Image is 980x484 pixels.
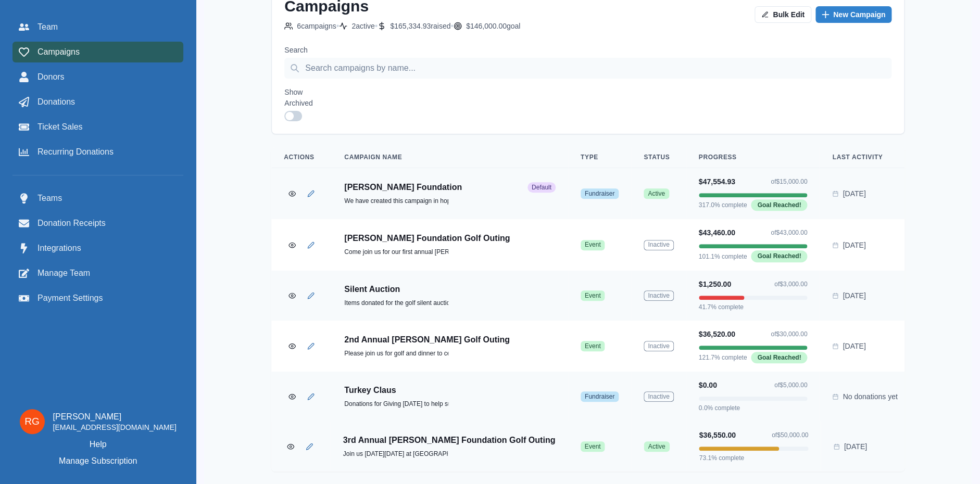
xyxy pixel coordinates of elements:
p: Silent Auction [344,284,556,295]
span: Integrations [37,242,81,254]
p: Turkey Claus [344,385,556,396]
button: Edit Campaign [301,438,318,455]
a: Teams [12,188,183,209]
p: 3rd Annual [PERSON_NAME] Foundation Golf Outing [343,435,556,445]
p: $165,334.93 raised [390,21,450,32]
p: [PERSON_NAME] Foundation Golf Outing [344,233,556,244]
p: 317.0 % complete [699,200,747,210]
span: Goal Reached! [751,352,807,363]
p: [DATE] [843,290,865,301]
button: Edit Campaign [303,287,319,304]
p: Items donated for the golf silent auction [344,299,448,308]
p: [DATE] [843,341,865,351]
p: Progress [699,153,737,161]
label: Show Archived [284,87,312,109]
span: Campaigns [37,46,80,58]
p: • [375,20,378,32]
p: of $5,000.00 [774,380,807,390]
p: Come join us for our first annual [PERSON_NAME] Foundation Golf Outing and dinner at [GEOGRAPHIC_... [344,248,448,257]
p: 0.0 % complete [699,403,740,413]
p: [DATE] [843,240,865,250]
p: Type [581,153,598,161]
p: [PERSON_NAME] [53,411,177,423]
p: 2nd Annual [PERSON_NAME] Golf Outing [344,335,556,345]
span: Ticket Sales [37,121,83,133]
span: event [581,240,605,250]
p: $1,250.00 [699,279,731,289]
button: View Campaign [282,438,299,455]
span: event [581,341,605,351]
p: Manage Subscription [59,455,137,467]
span: Default [527,182,556,193]
button: View Campaign [284,287,300,304]
span: Inactive [644,240,673,250]
p: • [450,20,454,32]
p: 121.7 % complete [699,352,747,363]
p: of $50,000.00 [772,430,808,440]
a: Team [12,17,183,37]
a: Donors [12,67,183,87]
div: Richard P. Grimley [24,416,40,426]
span: Manage Team [37,267,90,279]
span: event [581,441,605,452]
a: Ticket Sales [12,117,183,137]
span: Goal Reached! [751,199,807,211]
p: $47,554.93 [699,176,735,187]
span: Donors [37,71,65,83]
button: Edit Campaign [303,237,319,253]
p: [PERSON_NAME] Foundation [344,182,523,193]
p: • [336,20,340,32]
span: Team [37,21,58,33]
span: fundraiser [581,391,619,402]
span: Active [644,188,669,199]
button: View Campaign [284,388,300,405]
a: Manage Team [12,263,183,284]
span: Inactive [644,290,673,301]
p: 2 active [351,21,374,32]
p: $36,550.00 [699,430,736,440]
p: $146,000.00 goal [466,21,520,32]
span: Goal Reached! [751,250,807,262]
p: of $43,000.00 [771,227,807,238]
p: of $15,000.00 [771,176,807,187]
p: [EMAIL_ADDRESS][DOMAIN_NAME] [53,423,177,432]
span: Active [644,441,670,452]
a: Payment Settings [12,288,183,309]
span: event [581,290,605,301]
button: Bulk Edit [755,6,811,23]
p: $43,460.00 [699,227,735,238]
a: Recurring Donations [12,142,183,162]
a: Help [90,438,107,451]
button: View Campaign [284,237,300,253]
span: Recurring Donations [37,146,114,158]
span: Donation Receipts [37,217,106,230]
a: Integrations [12,238,183,259]
p: Donations for Giving [DATE] to help support getting gifts and meals to kids over Christmas. [344,400,448,409]
input: Search campaigns by name... [284,58,891,79]
th: Actions [271,147,332,168]
p: [DATE] [844,441,867,452]
p: 73.1 % complete [699,453,744,463]
p: of $3,000.00 [774,279,807,289]
p: 41.7 % complete [699,302,744,312]
p: of $30,000.00 [771,329,807,339]
span: fundraiser [581,188,619,199]
p: No donations yet [843,391,897,402]
p: Status [644,153,670,161]
p: Campaign Name [344,153,402,161]
button: Edit Campaign [303,338,319,354]
a: Donation Receipts [12,213,183,234]
p: $36,520.00 [699,329,735,339]
span: Inactive [644,341,673,351]
span: Teams [37,192,62,205]
p: $0.00 [699,380,717,390]
a: Campaigns [12,42,183,62]
span: Payment Settings [37,292,103,304]
p: 6 campaign s [297,21,336,32]
p: We have created this campaign in hope to raise money for organizations that stand for [PERSON_NAM... [344,197,448,206]
button: Edit Campaign [303,388,319,405]
p: Join us [DATE][DATE] at [GEOGRAPHIC_DATA] in [GEOGRAPHIC_DATA] for the 3rd Annual [PERSON_NAME] F... [343,450,448,458]
span: Donations [37,96,75,108]
span: Inactive [644,391,673,402]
